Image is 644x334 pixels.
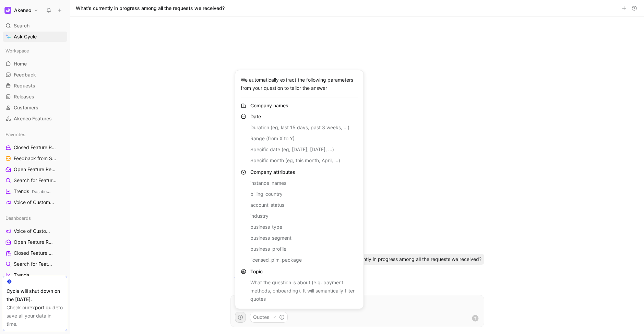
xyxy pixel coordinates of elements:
[250,190,302,198] p: billing_country
[241,76,358,92] p: We automatically extract the following parameters from your question to tailor the answer
[250,223,302,231] p: business_type
[250,145,349,154] p: Specific date (eg, [DATE], [DATE], ...)
[250,269,263,274] span: Topic
[250,245,302,253] p: business_profile
[250,102,288,109] span: Company names
[250,123,349,132] p: Duration (eg, last 15 days, past 3 weeks, ...)
[250,114,261,119] span: Date
[250,169,295,175] span: Company attributes
[250,201,302,209] p: account_status
[250,256,302,264] p: licensed_pim_package
[250,278,358,303] p: What the question is about (e.g. payment methods, onboarding). It will semantically filter quotes
[250,212,302,220] p: industry
[250,134,349,143] p: Range (from X to Y)
[250,179,302,187] p: instance_names
[250,234,302,242] p: business_segment
[250,156,349,165] p: Specific month (eg, this month, April, ...)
